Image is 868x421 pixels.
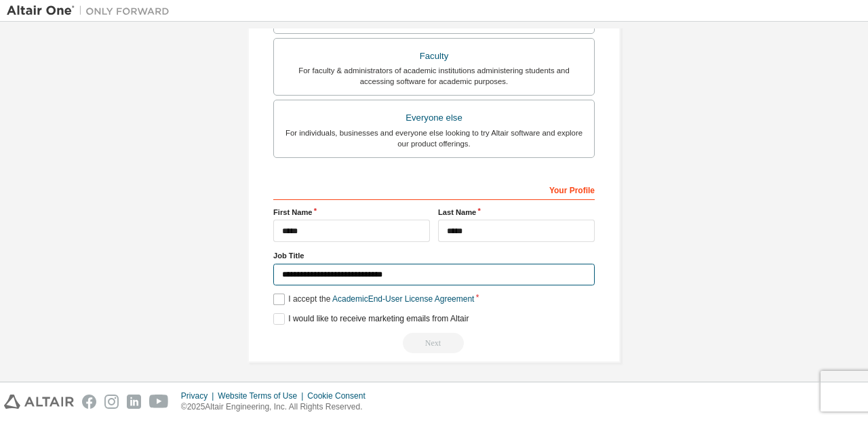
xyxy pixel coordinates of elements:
div: Website Terms of Use [218,390,307,401]
div: Privacy [181,390,218,401]
img: youtube.svg [149,395,169,409]
img: instagram.svg [104,395,119,409]
div: Read and acccept EULA to continue [273,333,595,353]
div: For individuals, businesses and everyone else looking to try Altair software and explore our prod... [282,127,586,149]
label: First Name [273,207,430,218]
a: Academic End-User License Agreement [332,294,474,304]
img: altair_logo.svg [4,395,74,409]
label: I would like to receive marketing emails from Altair [273,313,469,325]
p: © 2025 Altair Engineering, Inc. All Rights Reserved. [181,401,374,413]
div: Faculty [282,47,586,66]
img: linkedin.svg [127,395,141,409]
img: Altair One [7,4,176,18]
img: facebook.svg [82,395,96,409]
div: Everyone else [282,108,586,127]
div: Your Profile [273,178,595,200]
div: For faculty & administrators of academic institutions administering students and accessing softwa... [282,65,586,87]
label: I accept the [273,294,474,305]
div: Cookie Consent [307,390,373,401]
label: Job Title [273,250,595,261]
label: Last Name [438,207,595,218]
